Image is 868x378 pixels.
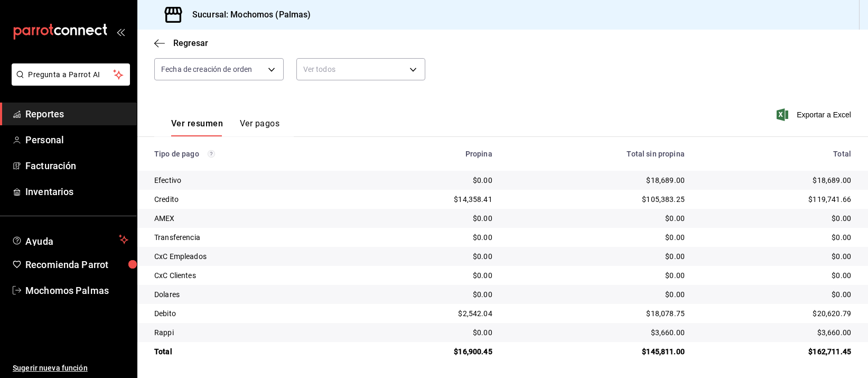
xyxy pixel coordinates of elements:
div: $0.00 [702,289,851,300]
div: $0.00 [367,232,492,243]
div: $3,660.00 [509,327,685,338]
div: navigation tabs [171,118,279,136]
span: Reportes [25,107,128,121]
a: Pregunta a Parrot AI [7,77,130,88]
span: Regresar [173,38,208,48]
div: $0.00 [509,213,685,224]
div: $18,689.00 [702,175,851,186]
div: Tipo de pago [154,150,350,158]
span: Facturación [25,159,128,173]
button: open_drawer_menu [116,27,125,36]
div: Total [702,150,851,158]
div: $16,900.45 [367,346,492,357]
div: AMEX [154,213,350,224]
div: CxC Clientes [154,270,350,281]
div: $3,660.00 [702,327,851,338]
div: Total [154,346,350,357]
div: Transferencia [154,232,350,243]
div: $0.00 [367,270,492,281]
span: Personal [25,133,128,147]
div: $0.00 [509,270,685,281]
div: Propina [367,150,492,158]
div: $0.00 [702,213,851,224]
div: $20,620.79 [702,308,851,319]
div: CxC Empleados [154,251,350,262]
div: $18,078.75 [509,308,685,319]
div: $0.00 [702,251,851,262]
div: $162,711.45 [702,346,851,357]
div: $0.00 [702,232,851,243]
div: $14,358.41 [367,194,492,205]
div: Dolares [154,289,350,300]
div: $0.00 [702,270,851,281]
div: $0.00 [509,251,685,262]
div: $0.00 [509,289,685,300]
div: $0.00 [367,251,492,262]
div: Ver todos [296,58,426,80]
div: $2,542.04 [367,308,492,319]
div: $0.00 [367,327,492,338]
div: $18,689.00 [509,175,685,186]
div: $145,811.00 [509,346,685,357]
div: $0.00 [509,232,685,243]
div: Debito [154,308,350,319]
div: $0.00 [367,289,492,300]
div: $0.00 [367,175,492,186]
div: $105,383.25 [509,194,685,205]
span: Ayuda [25,233,115,246]
button: Exportar a Excel [779,108,851,121]
div: Rappi [154,327,350,338]
h3: Sucursal: Mochomos (Palmas) [184,8,311,21]
button: Pregunta a Parrot AI [12,63,130,86]
div: Credito [154,194,350,205]
span: Recomienda Parrot [25,257,128,272]
span: Inventarios [25,185,128,199]
div: Efectivo [154,175,350,186]
svg: Los pagos realizados con Pay y otras terminales son montos brutos. [208,150,215,158]
span: Sugerir nueva función [13,363,128,374]
span: Mochomos Palmas [25,283,128,298]
div: $0.00 [367,213,492,224]
span: Fecha de creación de orden [161,64,252,75]
span: Pregunta a Parrot AI [29,69,114,80]
button: Regresar [154,38,208,48]
button: Ver resumen [171,118,223,136]
button: Ver pagos [240,118,279,136]
div: Total sin propina [509,150,685,158]
div: $119,741.66 [702,194,851,205]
